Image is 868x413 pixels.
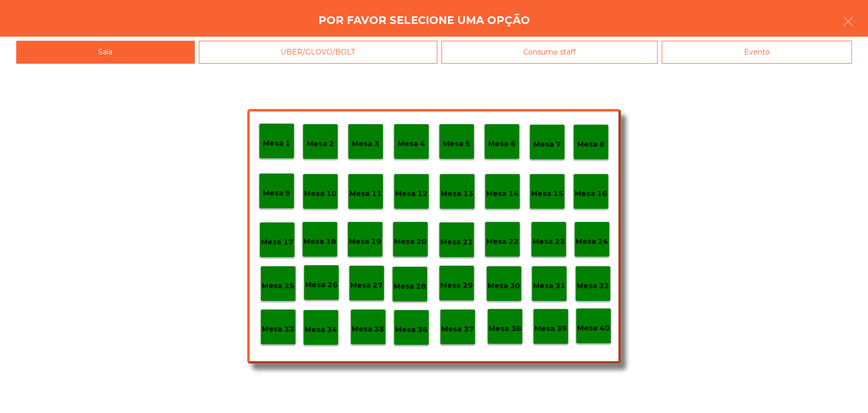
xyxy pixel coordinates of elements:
div: UBER/GLOVO/BOLT [199,41,437,64]
p: Mesa 8 [577,139,605,150]
p: Mesa 18 [304,236,336,247]
p: Mesa 1 [263,137,290,149]
p: Mesa 5 [443,138,470,150]
p: Mesa 11 [349,188,382,200]
p: Mesa 3 [352,138,379,150]
p: Mesa 34 [305,324,337,336]
p: Mesa 20 [394,236,427,247]
p: Mesa 38 [489,323,521,335]
p: Mesa 22 [486,236,519,247]
p: Mesa 33 [262,323,294,335]
div: Consumo staff [441,41,658,64]
p: Mesa 31 [533,280,565,292]
p: Mesa 6 [488,138,516,150]
p: Mesa 39 [534,323,567,335]
p: Mesa 30 [488,280,520,292]
p: Mesa 7 [533,139,561,150]
p: Mesa 21 [440,236,473,248]
p: Mesa 9 [263,187,290,199]
p: Mesa 35 [352,323,384,335]
div: Sala [16,41,195,64]
p: Mesa 12 [395,188,428,200]
p: Mesa 2 [307,138,334,150]
p: Mesa 23 [532,236,565,247]
div: Evento [662,41,852,64]
p: Mesa 26 [305,279,338,291]
p: Mesa 17 [261,236,293,248]
p: Mesa 16 [575,188,607,200]
p: Mesa 4 [398,138,425,150]
p: Mesa 10 [304,188,337,200]
p: Mesa 24 [576,236,608,247]
p: Mesa 36 [395,324,428,336]
p: Mesa 14 [486,188,519,200]
p: Mesa 15 [531,188,563,200]
p: Mesa 28 [394,281,426,292]
p: Mesa 13 [441,188,473,200]
p: Mesa 25 [262,280,294,292]
h4: Por favor selecione uma opção [318,13,530,28]
p: Mesa 19 [349,236,381,247]
p: Mesa 40 [577,322,610,334]
p: Mesa 29 [440,280,473,291]
p: Mesa 27 [350,280,383,291]
p: Mesa 32 [577,280,609,292]
p: Mesa 37 [441,323,474,335]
